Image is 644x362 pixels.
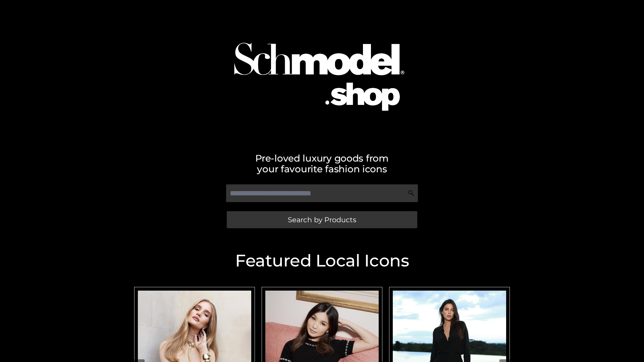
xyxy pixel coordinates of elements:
h2: Pre-loved luxury goods from your favourite fashion icons [131,153,513,174]
a: Search by Products [227,211,417,228]
img: Search Icon [408,190,415,196]
span: Search by Products [288,216,356,223]
h2: Featured Local Icons​ [131,252,513,269]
